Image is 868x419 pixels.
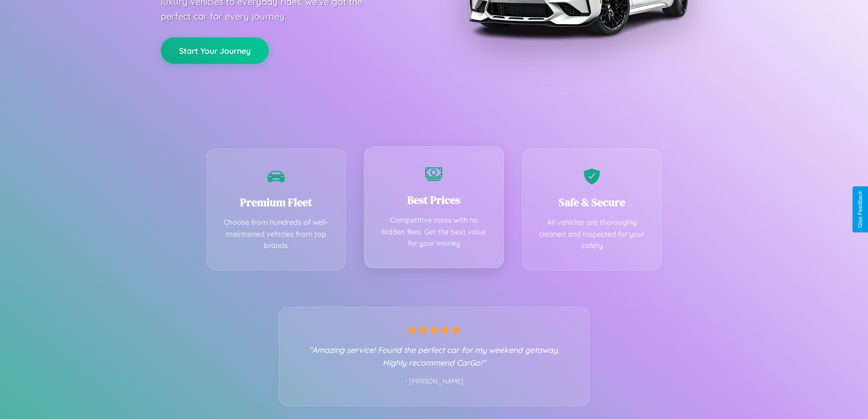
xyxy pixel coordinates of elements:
p: All vehicles are thoroughly cleaned and inspected for your safety [536,217,648,252]
h3: Premium Fleet [221,195,332,210]
h3: Best Prices [378,192,490,207]
p: - [PERSON_NAME] [298,376,571,388]
p: "Amazing service! Found the perfect car for my weekend getaway. Highly recommend CarGo!" [298,343,571,369]
div: Give Feedback [857,191,863,228]
p: Competitive rates with no hidden fees. Get the best value for your money [378,214,490,249]
p: Choose from hundreds of well-maintained vehicles from top brands [221,217,332,252]
button: Start Your Journey [161,37,269,64]
h3: Safe & Secure [536,195,648,210]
